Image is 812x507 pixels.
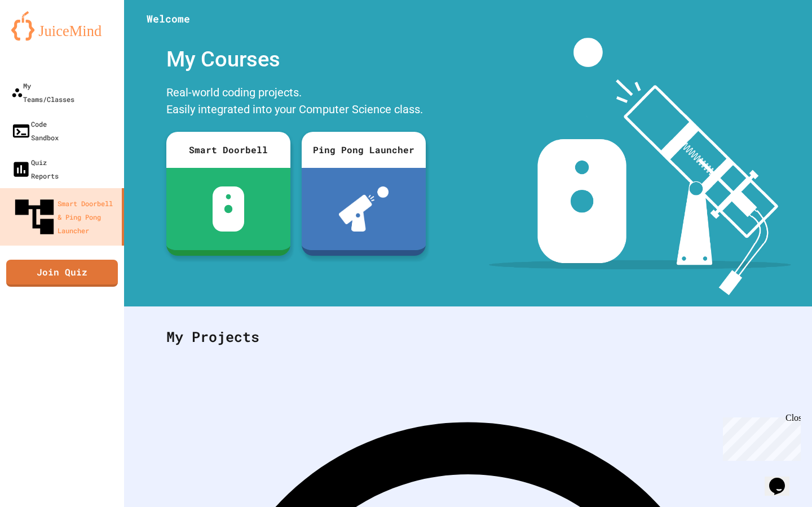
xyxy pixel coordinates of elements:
a: Join Quiz [6,260,118,287]
img: banner-image-my-projects.png [489,38,791,295]
div: Smart Doorbell [166,132,290,168]
iframe: chat widget [718,413,801,461]
div: My Courses [161,38,431,81]
div: Real-world coding projects. Easily integrated into your Computer Science class. [161,81,431,123]
div: My Teams/Classes [11,79,74,106]
div: Smart Doorbell & Ping Pong Launcher [11,194,117,240]
img: sdb-white.svg [213,186,245,232]
div: Code Sandbox [11,117,59,144]
div: My Projects [155,315,781,359]
div: Ping Pong Launcher [302,132,426,168]
div: Chat with us now!Close [5,5,78,72]
img: logo-orange.svg [11,11,113,41]
img: ppl-with-ball.png [339,186,389,232]
iframe: chat widget [765,462,801,496]
div: Quiz Reports [11,155,59,183]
